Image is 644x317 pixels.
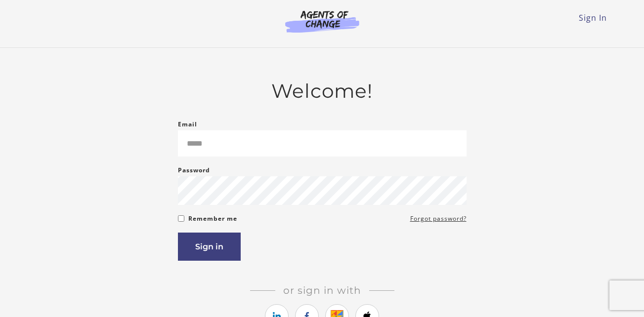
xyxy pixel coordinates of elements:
a: Forgot password? [410,213,467,225]
span: Or sign in with [275,284,369,296]
a: Sign In [579,12,607,23]
img: Agents of Change Logo [275,10,370,33]
label: Remember me [188,213,237,225]
h2: Welcome! [178,79,467,103]
label: Email [178,119,197,130]
button: Sign in [178,233,241,261]
label: Password [178,164,210,176]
